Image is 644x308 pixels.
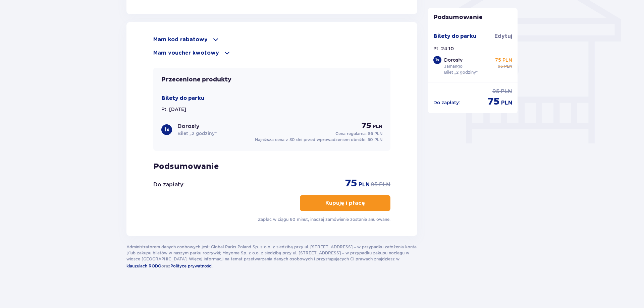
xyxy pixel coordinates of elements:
p: Mam kod rabatowy [153,36,208,43]
a: Polityce prywatności [170,262,212,269]
p: Mam voucher kwotowy [153,49,219,57]
span: 75 [345,177,357,190]
span: PLN [501,99,512,107]
a: klauzulach RODO [126,262,161,269]
span: 95 PLN [368,131,382,136]
p: 75 PLN [495,57,512,63]
p: Pt. 24.10 [433,45,454,52]
p: Dorosły [444,57,463,63]
p: Pt. [DATE] [161,106,186,113]
p: Najniższa cena z 30 dni przed wprowadzeniem obniżki: [255,137,382,143]
p: Bilety do parku [161,95,205,102]
span: PLN [501,88,512,95]
p: Do zapłaty : [153,181,184,188]
p: Dorosły [177,123,199,130]
span: Polityce prywatności [170,263,212,268]
span: 95 [498,63,503,69]
p: Cena regularna: [335,131,382,137]
p: Podsumowanie [428,13,518,21]
p: Bilet „2 godziny” [177,130,217,137]
button: Kupuję i płacę [300,195,390,211]
p: Podsumowanie [153,162,390,172]
div: 1 x [161,124,172,135]
p: Kupuję i płacę [325,199,365,207]
span: Edytuj [494,33,512,40]
span: 95 [371,181,378,188]
span: 75 [488,95,500,108]
span: PLN [504,63,512,69]
p: Przecenione produkty [161,76,231,84]
span: PLN [379,181,390,188]
p: Do zapłaty : [433,99,460,106]
p: Jamango [444,63,463,69]
span: 50 PLN [368,137,382,142]
p: Administratorem danych osobowych jest: Global Parks Poland Sp. z o.o. z siedzibą przy ul. [STREET... [126,244,417,269]
span: PLN [373,123,382,130]
p: Bilet „2 godziny” [444,69,478,75]
p: Bilety do parku [433,33,477,40]
p: Zapłać w ciągu 60 minut, inaczej zamówienie zostanie anulowane. [258,217,390,223]
span: klauzulach RODO [126,263,161,268]
span: 95 [492,88,499,95]
span: PLN [359,181,370,188]
span: 75 [362,121,371,131]
div: 1 x [433,56,441,64]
